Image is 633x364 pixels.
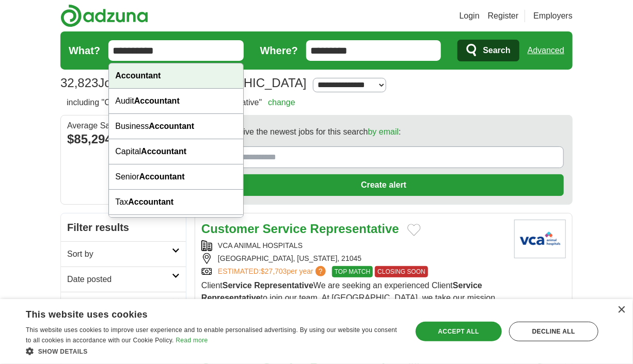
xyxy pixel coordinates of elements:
div: Average Salary [67,122,180,130]
span: ? [315,266,326,276]
a: Salary [61,292,186,317]
div: Tax [109,190,243,215]
span: Client We are seeking an experienced Client to join our team. At [GEOGRAPHIC_DATA], we take our m... [201,281,500,339]
a: Employers [533,10,573,22]
strong: Accountant [115,71,161,80]
strong: Representative [254,281,313,290]
strong: Representative [201,293,261,302]
div: [GEOGRAPHIC_DATA], [US_STATE], 21045 [201,253,506,264]
strong: Accountant [139,172,185,181]
strong: Accountant [141,147,186,156]
h1: Jobs in Druid, [GEOGRAPHIC_DATA] [60,76,307,90]
h2: including "Customer" or "Service" or "Representative" [67,96,295,109]
div: Audit [109,89,243,114]
strong: Accountant [134,96,180,105]
strong: Accountant [149,122,194,130]
div: Decline all [509,322,598,341]
span: $27,703 [261,267,287,275]
a: Login [460,10,480,22]
div: Revenue [109,215,243,240]
strong: Service [453,281,482,290]
span: 32,823 [60,74,98,92]
h2: Filter results [61,213,186,241]
strong: Representative [310,222,399,236]
strong: Service [263,222,307,236]
span: CLOSING SOON [375,266,428,277]
div: This website uses cookies [26,305,374,321]
div: Capital [109,139,243,164]
img: Adzuna logo [60,4,148,27]
a: Read more, opens a new window [176,337,208,344]
span: Receive the newest jobs for this search : [224,126,401,138]
div: Business [109,114,243,139]
a: Customer Service Representative [201,222,399,236]
button: Add to favorite jobs [407,224,421,236]
a: Register [488,10,519,22]
strong: Accountant [128,197,173,206]
span: This website uses cookies to improve user experience and to enable personalised advertising. By u... [26,326,397,344]
div: Accept all [416,322,502,341]
a: change [268,98,295,107]
div: $85,294 [67,130,180,148]
h2: Sort by [67,248,172,260]
button: Create alert [203,174,564,196]
span: TOP MATCH [332,266,373,277]
span: Show details [38,348,88,355]
img: VCA Animal Hospitals logo [514,220,566,258]
a: Date posted [61,267,186,292]
div: Show details [26,346,400,356]
div: Senior [109,164,243,190]
strong: Service [223,281,252,290]
label: Where? [260,43,298,58]
a: Advanced [528,40,564,61]
a: VCA ANIMAL HOSPITALS [218,241,303,250]
button: Search [457,40,519,61]
div: Close [618,306,625,314]
label: What? [69,43,100,58]
h2: Salary [67,299,172,311]
a: ESTIMATED:$27,703per year? [218,266,328,277]
a: Sort by [61,241,186,267]
a: by email [368,127,399,136]
strong: Customer [201,222,259,236]
span: Search [483,40,510,61]
h2: Date posted [67,273,172,286]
